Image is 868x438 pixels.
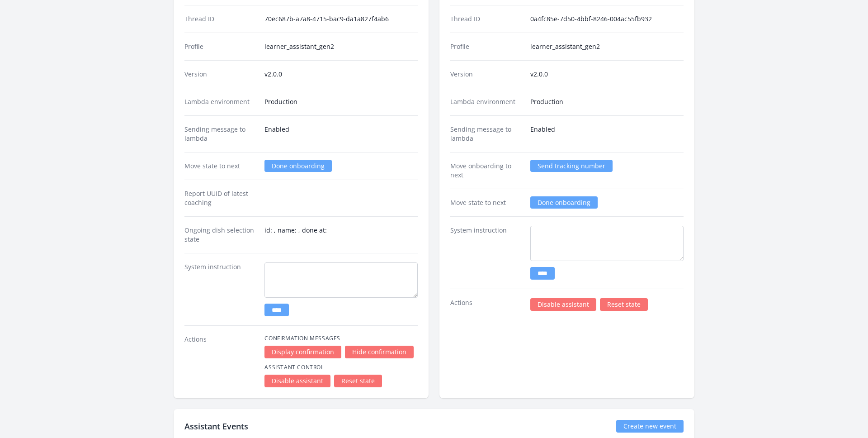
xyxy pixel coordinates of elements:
[264,375,330,387] a: Disable assistant
[184,162,257,171] dt: Move state to next
[184,226,257,244] dt: Ongoing dish selection state
[184,125,257,143] dt: Sending message to lambda
[184,42,257,51] dt: Profile
[450,42,523,51] dt: Profile
[264,14,418,24] dd: 70ec687b-a7a8-4715-bac9-da1a827f4ab6
[530,125,684,143] dd: Enabled
[184,70,257,79] dt: Version
[264,160,332,172] a: Done onboarding
[450,70,523,79] dt: Version
[450,14,523,24] dt: Thread ID
[264,346,341,358] a: Display confirmation
[264,335,418,342] h4: Confirmation Messages
[530,14,684,24] dd: 0a4fc85e-7d50-4bbf-8246-004ac55fb932
[530,70,684,79] dd: v2.0.0
[184,262,257,316] dt: System instruction
[450,97,523,106] dt: Lambda environment
[450,125,523,143] dt: Sending message to lambda
[184,189,257,207] dt: Report UUID of latest coaching
[264,42,418,51] dd: learner_assistant_gen2
[184,335,257,387] dt: Actions
[264,226,418,244] dd: id: , name: , done at:
[450,226,523,280] dt: System instruction
[450,162,523,180] dt: Move onboarding to next
[264,364,418,371] h4: Assistant Control
[450,198,523,207] dt: Move state to next
[184,14,257,24] dt: Thread ID
[530,196,598,209] a: Done onboarding
[616,420,684,433] a: Create new event
[184,420,248,433] h2: Assistant Events
[530,97,684,106] dd: Production
[530,160,613,172] a: Send tracking number
[345,346,414,358] a: Hide confirmation
[450,298,523,311] dt: Actions
[184,97,257,106] dt: Lambda environment
[530,298,596,311] a: Disable assistant
[264,125,418,143] dd: Enabled
[334,375,382,387] a: Reset state
[264,70,418,79] dd: v2.0.0
[530,42,684,51] dd: learner_assistant_gen2
[600,298,648,311] a: Reset state
[264,97,418,106] dd: Production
